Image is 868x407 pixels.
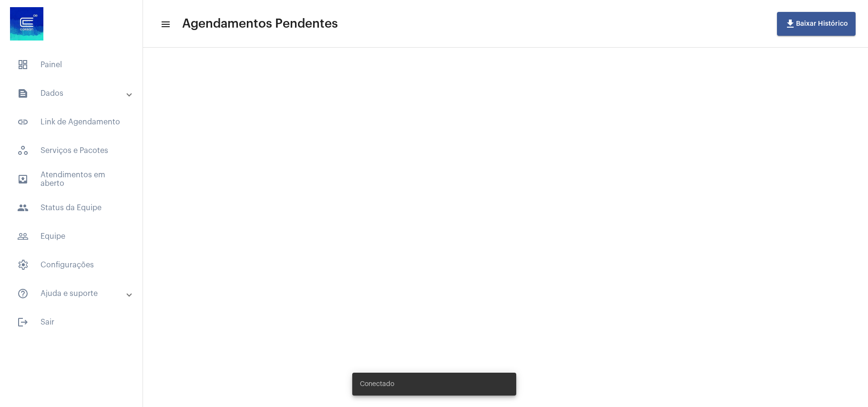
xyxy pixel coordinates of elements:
[10,311,133,334] span: Sair
[10,225,133,248] span: Equipe
[6,282,143,305] mat-expansion-panel-header: sidenav iconAjuda e suporte
[10,111,133,133] span: Link de Agendamento
[10,139,133,162] span: Serviços e Pacotes
[160,19,170,30] mat-icon: sidenav icon
[10,53,133,76] span: Painel
[785,18,796,30] mat-icon: file_download
[17,259,29,271] span: sidenav icon
[8,5,46,43] img: d4669ae0-8c07-2337-4f67-34b0df7f5ae4.jpeg
[10,254,133,276] span: Configurações
[17,316,29,328] mat-icon: sidenav icon
[17,202,29,214] mat-icon: sidenav icon
[17,145,29,156] span: sidenav icon
[17,88,29,99] mat-icon: sidenav icon
[10,196,133,219] span: Status da Equipe
[777,12,856,36] button: Baixar Histórico
[360,379,394,389] span: Conectado
[785,20,848,27] span: Baixar Histórico
[17,116,29,128] mat-icon: sidenav icon
[17,288,29,299] mat-icon: sidenav icon
[6,82,143,105] mat-expansion-panel-header: sidenav iconDados
[17,288,127,299] mat-panel-title: Ajuda e suporte
[182,16,338,31] span: Agendamentos Pendentes
[17,231,29,242] mat-icon: sidenav icon
[17,88,127,99] mat-panel-title: Dados
[17,59,29,71] span: sidenav icon
[10,168,133,191] span: Atendimentos em aberto
[17,173,29,185] mat-icon: sidenav icon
